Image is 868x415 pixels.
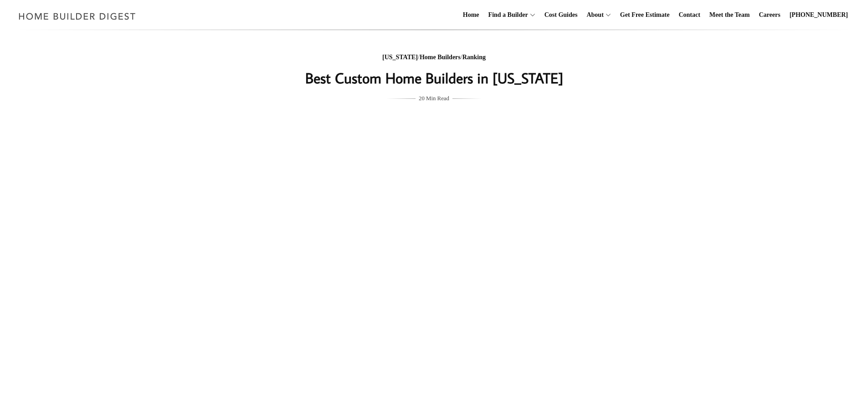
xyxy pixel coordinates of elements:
[420,54,461,61] a: Home Builders
[459,0,483,30] a: Home
[616,0,673,30] a: Get Free Estimate
[15,7,140,25] img: Home Builder Digest
[786,0,852,30] a: [PHONE_NUMBER]
[755,0,784,30] a: Careers
[419,93,449,103] span: 20 Min Read
[382,54,418,61] a: [US_STATE]
[485,0,528,30] a: Find a Builder
[583,0,603,30] a: About
[706,0,754,30] a: Meet the Team
[252,52,616,63] div: / /
[675,0,704,30] a: Contact
[252,67,616,89] h1: Best Custom Home Builders in [US_STATE]
[541,0,581,30] a: Cost Guides
[462,54,486,61] a: Ranking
